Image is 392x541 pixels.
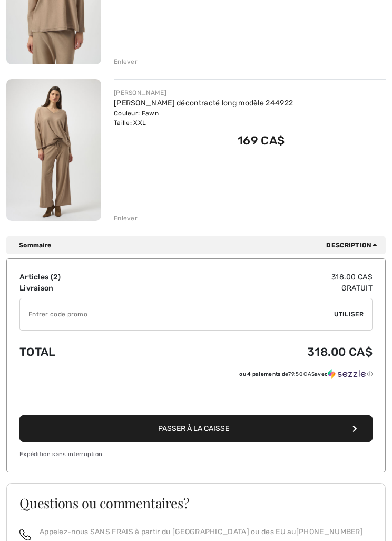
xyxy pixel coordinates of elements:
img: Sezzle [328,369,366,379]
span: 169 CA$ [238,133,285,148]
div: Couleur: Fawn Taille: XXL [114,109,293,128]
div: Expédition sans interruption [19,450,373,459]
td: Livraison [19,283,156,294]
input: Code promo [20,298,334,330]
div: Enlever [114,214,138,223]
img: call [19,529,31,540]
span: 79.50 CA$ [288,371,315,378]
td: 318.00 CA$ [156,335,373,369]
span: Passer à la caisse [158,424,229,433]
td: 318.00 CA$ [156,272,373,283]
span: Utiliser [334,310,364,319]
div: ou 4 paiements de79.50 CA$avecSezzle Cliquez pour en savoir plus sur Sezzle [19,369,373,383]
img: Pantalon décontracté long modèle 244922 [6,79,101,221]
td: Gratuit [156,283,373,294]
div: ou 4 paiements de avec [239,369,373,379]
h3: Questions ou commentaires? [19,496,373,509]
iframe: PayPal-paypal [19,383,373,412]
span: Description [326,240,381,250]
td: Total [19,335,156,369]
a: [PERSON_NAME] décontracté long modèle 244922 [114,99,293,108]
p: Appelez-nous SANS FRAIS à partir du [GEOGRAPHIC_DATA] ou des EU au [40,526,363,537]
div: Enlever [114,57,138,66]
button: Passer à la caisse [19,415,373,442]
div: [PERSON_NAME] [114,88,293,98]
div: Sommaire [19,240,381,250]
a: [PHONE_NUMBER] [296,527,363,536]
td: Articles ( ) [19,272,156,283]
span: 2 [53,273,58,282]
